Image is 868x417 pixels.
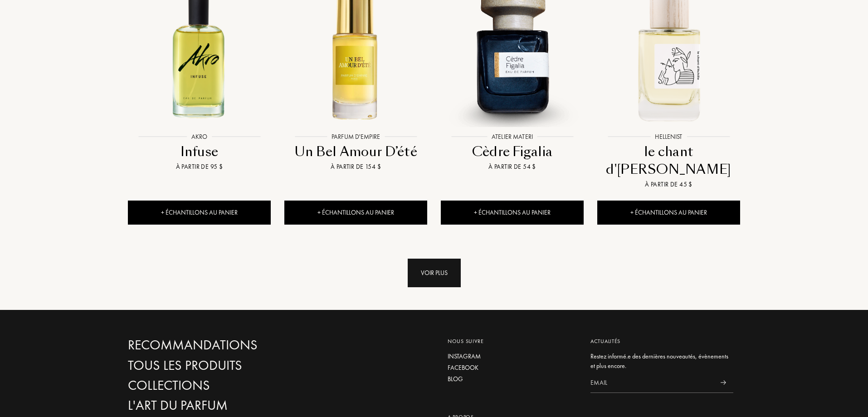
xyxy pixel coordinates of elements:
div: Voir plus [408,259,461,287]
a: Instagram [448,352,577,361]
div: Restez informé.e des dernières nouveautés, évènements et plus encore. [590,352,733,371]
a: L'Art du Parfum [128,397,323,413]
img: news_send.svg [720,380,726,385]
div: À partir de 54 $ [444,162,580,172]
div: + Échantillons au panier [597,201,740,225]
input: Email [590,373,713,393]
div: À partir de 95 $ [132,162,267,172]
div: À partir de 154 $ [288,162,424,172]
div: À partir de 45 $ [601,180,736,189]
div: + Échantillons au panier [284,201,427,225]
div: + Échantillons au panier [441,201,584,225]
div: + Échantillons au panier [128,201,271,225]
div: Nous suivre [448,337,577,345]
a: Facebook [448,363,577,373]
a: Recommandations [128,337,323,353]
a: Blog [448,374,577,384]
div: Actualités [590,337,733,345]
div: le chant d'[PERSON_NAME] [601,143,736,179]
a: Tous les produits [128,358,323,373]
a: Collections [128,378,323,393]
